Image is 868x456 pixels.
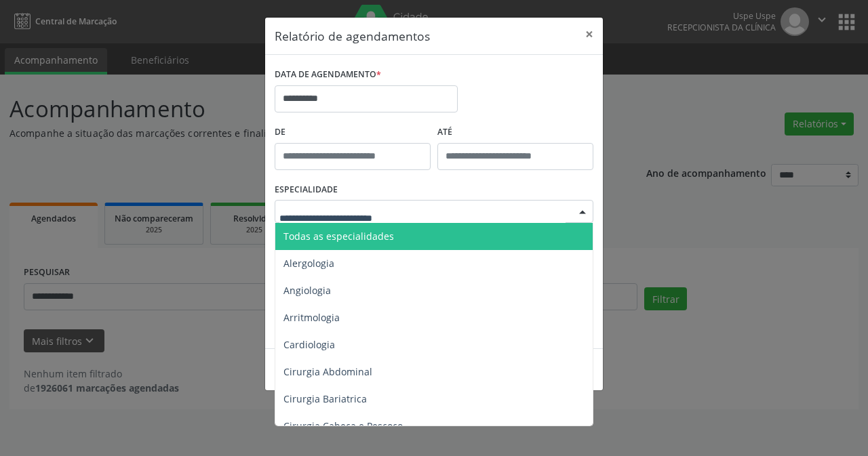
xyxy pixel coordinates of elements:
[283,365,372,378] span: Cirurgia Abdominal
[275,122,431,143] label: De
[283,392,367,405] span: Cirurgia Bariatrica
[283,311,340,324] span: Arritmologia
[275,27,430,45] h5: Relatório de agendamentos
[283,257,334,270] span: Alergologia
[283,284,331,297] span: Angiologia
[275,64,381,85] label: DATA DE AGENDAMENTO
[437,122,593,143] label: ATÉ
[283,419,403,432] span: Cirurgia Cabeça e Pescoço
[283,338,335,351] span: Cardiologia
[275,180,338,201] label: ESPECIALIDADE
[576,18,603,51] button: Close
[283,230,394,243] span: Todas as especialidades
